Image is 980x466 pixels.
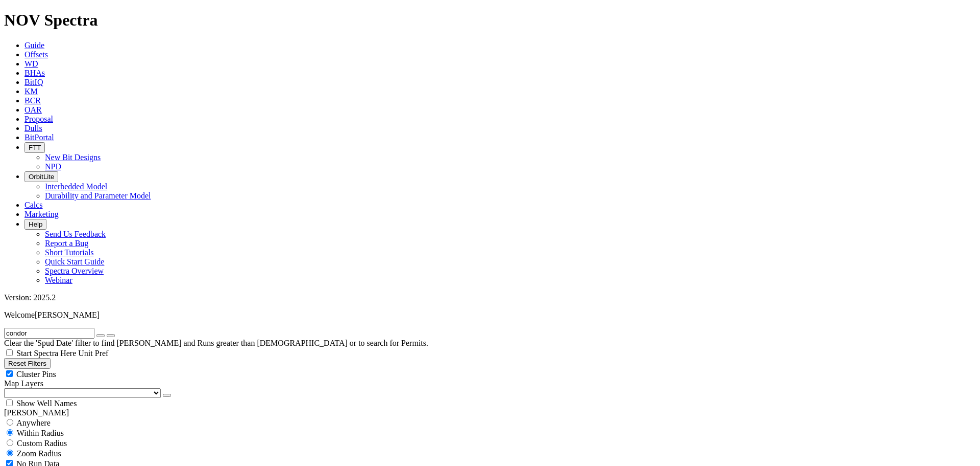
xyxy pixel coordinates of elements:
[45,267,104,275] a: Spectra Overview
[24,78,43,86] a: BitIQ
[4,328,94,339] input: Search
[24,59,38,68] a: WD
[24,124,42,132] a: Dulls
[24,115,53,123] a: Proposal
[16,370,56,379] span: Cluster Pins
[17,429,64,437] span: Within Radius
[4,408,976,417] div: [PERSON_NAME]
[4,339,428,347] span: Clear the 'Spud Date' filter to find [PERSON_NAME] and Runs greater than [DEMOGRAPHIC_DATA] or to...
[4,310,976,320] p: Welcome
[45,239,88,248] a: Report a Bug
[45,257,104,266] a: Quick Start Guide
[45,248,94,257] a: Short Tutorials
[24,69,45,77] a: BHAs
[45,153,101,162] a: New Bit Designs
[16,399,77,408] span: Show Well Names
[4,293,976,302] div: Version: 2025.2
[29,144,41,151] span: FTT
[29,173,54,181] span: OrbitLite
[78,349,108,358] span: Unit Pref
[4,358,51,369] button: Reset Filters
[24,201,43,209] a: Calcs
[35,310,100,319] span: [PERSON_NAME]
[6,349,13,356] input: Start Spectra Here
[16,418,51,427] span: Anywhere
[24,171,58,182] button: OrbitLite
[45,162,61,171] a: NPD
[45,191,151,200] a: Durability and Parameter Model
[45,182,107,191] a: Interbedded Model
[29,220,42,228] span: Help
[17,439,67,448] span: Custom Radius
[45,276,72,284] a: Webinar
[24,210,59,218] a: Marketing
[24,41,44,50] a: Guide
[24,142,45,153] button: FTT
[4,11,976,30] h1: NOV Spectra
[24,50,48,59] a: Offsets
[24,105,42,114] a: OAR
[24,219,46,230] button: Help
[24,133,54,142] a: BitPortal
[16,349,76,358] span: Start Spectra Here
[17,449,61,458] span: Zoom Radius
[4,379,43,388] span: Map Layers
[24,96,41,105] a: BCR
[45,230,106,238] a: Send Us Feedback
[24,87,38,96] a: KM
